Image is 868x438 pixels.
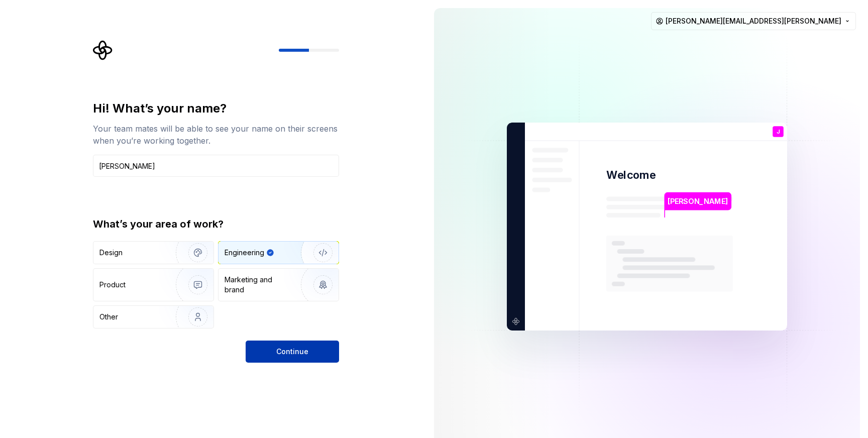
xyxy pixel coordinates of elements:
span: [PERSON_NAME][EMAIL_ADDRESS][PERSON_NAME] [666,16,841,26]
div: Design [99,248,123,258]
button: Continue [246,341,339,363]
p: J [777,129,780,135]
input: Han Solo [93,155,339,177]
div: Other [99,312,118,322]
div: What’s your area of work? [93,217,339,231]
div: Engineering [225,248,264,258]
div: Marketing and brand [225,275,292,295]
p: Welcome [606,168,656,182]
span: Continue [276,347,308,357]
button: [PERSON_NAME][EMAIL_ADDRESS][PERSON_NAME] [651,12,856,30]
div: Hi! What’s your name? [93,100,339,117]
p: [PERSON_NAME] [668,196,728,207]
div: Your team mates will be able to see your name on their screens when you’re working together. [93,123,339,147]
svg: Supernova Logo [93,40,113,60]
div: Product [99,280,126,290]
